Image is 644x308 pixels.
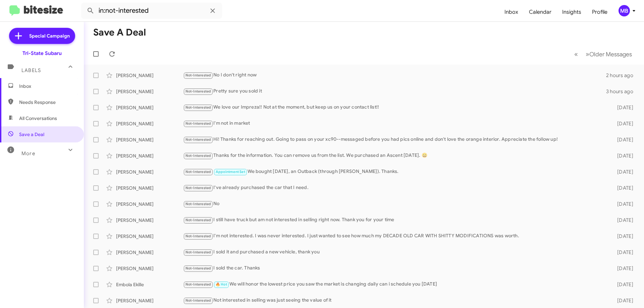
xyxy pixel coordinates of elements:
[183,87,606,95] div: Pretty sure you sold it
[574,50,578,58] span: «
[570,47,582,61] button: Previous
[185,266,211,270] span: Not-Interested
[185,282,211,287] span: Not-Interested
[183,120,606,127] div: I'm not in market
[19,83,76,89] span: Inbox
[606,233,639,240] div: [DATE]
[116,249,183,256] div: [PERSON_NAME]
[557,2,587,22] a: Insights
[185,89,211,94] span: Not-Interested
[19,115,57,122] span: All Conversations
[183,71,606,79] div: No I don't right now
[185,202,211,206] span: Not-Interested
[185,153,211,158] span: Not-Interested
[606,249,639,256] div: [DATE]
[606,281,639,288] div: [DATE]
[606,265,639,272] div: [DATE]
[183,104,606,111] div: We love our Impreza!! Not at the moment, but keep us on your contact list!!
[19,99,76,106] span: Needs Response
[606,136,639,143] div: [DATE]
[619,5,630,16] div: MB
[116,120,183,127] div: [PERSON_NAME]
[589,51,632,58] span: Older Messages
[606,120,639,127] div: [DATE]
[22,50,62,57] div: Tri-State Subaru
[183,281,606,288] div: We will honor the lowest price you saw the market is changing daily can i schedule you [DATE]
[116,185,183,191] div: [PERSON_NAME]
[183,136,606,143] div: Hi! Thanks for reaching out. Going to pass on your xc90--messaged before you had pics online and ...
[613,5,637,16] button: MB
[606,201,639,207] div: [DATE]
[606,297,639,304] div: [DATE]
[185,73,211,77] span: Not-Interested
[116,169,183,175] div: [PERSON_NAME]
[606,169,639,175] div: [DATE]
[116,88,183,95] div: [PERSON_NAME]
[185,137,211,142] span: Not-Interested
[116,152,183,159] div: [PERSON_NAME]
[116,217,183,224] div: [PERSON_NAME]
[606,104,639,111] div: [DATE]
[183,168,606,176] div: We bought [DATE], an Outback (through [PERSON_NAME]). Thanks.
[183,184,606,192] div: I've already purchased the car that I need.
[185,170,211,174] span: Not-Interested
[93,27,146,38] h1: Save a Deal
[183,216,606,224] div: I still have truck but am not interested in selling right now. Thank you for your time
[185,298,211,303] span: Not-Interested
[185,186,211,190] span: Not-Interested
[499,2,524,22] a: Inbox
[21,150,35,157] span: More
[116,201,183,207] div: [PERSON_NAME]
[524,2,557,22] a: Calendar
[185,234,211,238] span: Not-Interested
[183,232,606,240] div: I'm not interested. I was never interested. I just wanted to see how much my DECADE OLD CAR WITH ...
[582,47,636,61] button: Next
[586,50,589,58] span: »
[183,248,606,256] div: I sold it and purchased a new vehicle, thank you
[183,200,606,208] div: No
[183,152,606,160] div: Thanks for the information. You can remove us from the list. We purchased an Ascent [DATE]. 😀
[116,136,183,143] div: [PERSON_NAME]
[571,47,636,61] nav: Page navigation example
[216,170,245,174] span: Appointment Set
[216,282,227,287] span: 🔥 Hot
[183,264,606,272] div: I sold the car. Thanks
[116,265,183,272] div: [PERSON_NAME]
[606,88,639,95] div: 3 hours ago
[606,152,639,159] div: [DATE]
[587,2,613,22] a: Profile
[29,33,70,39] span: Special Campaign
[19,131,44,138] span: Save a Deal
[116,233,183,240] div: [PERSON_NAME]
[185,218,211,222] span: Not-Interested
[116,72,183,79] div: [PERSON_NAME]
[606,72,639,79] div: 2 hours ago
[606,185,639,191] div: [DATE]
[185,105,211,110] span: Not-Interested
[116,297,183,304] div: [PERSON_NAME]
[185,121,211,126] span: Not-Interested
[81,3,222,19] input: Search
[185,250,211,254] span: Not-Interested
[183,297,606,304] div: Not interested in selling was just seeing the value of it
[116,281,183,288] div: Embola Ekille
[21,67,41,73] span: Labels
[9,28,75,44] a: Special Campaign
[116,104,183,111] div: [PERSON_NAME]
[606,217,639,224] div: [DATE]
